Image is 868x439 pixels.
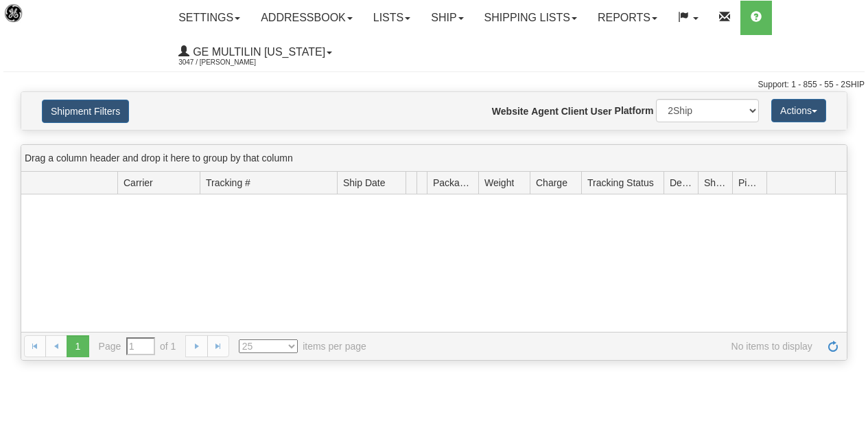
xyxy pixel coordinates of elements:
a: Lists [363,1,421,35]
button: Actions [771,99,826,122]
span: 3047 / [PERSON_NAME] [178,56,281,69]
span: 1 [67,335,89,357]
span: Pickup Status [738,176,761,190]
span: Tracking Status [587,176,654,190]
span: No items to display [386,339,812,353]
span: Shipment Issues [704,176,727,190]
a: Addressbook [250,1,363,35]
label: Client [561,104,588,118]
span: items per page [239,339,366,353]
span: Page of 1 [99,337,176,355]
a: GE Multilin [US_STATE] 3047 / [PERSON_NAME] [168,35,342,69]
label: Platform [615,104,654,117]
label: User [591,104,612,118]
span: Delivery Status [670,176,692,190]
label: Website [492,104,528,118]
span: Carrier [124,176,153,190]
span: Packages [433,176,473,190]
a: Ship [421,1,473,35]
span: GE Multilin [US_STATE] [189,46,325,58]
span: Weight [484,176,514,190]
span: Tracking # [206,176,250,190]
a: Shipping lists [474,1,587,35]
span: Charge [536,176,567,190]
label: Agent [531,104,559,118]
a: Reports [587,1,668,35]
img: logo3047.jpg [3,3,73,38]
a: Settings [168,1,250,35]
button: Shipment Filters [42,100,129,123]
span: Ship Date [343,176,385,190]
a: Refresh [822,335,844,357]
div: Support: 1 - 855 - 55 - 2SHIP [3,79,865,91]
div: grid grouping header [21,145,847,172]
